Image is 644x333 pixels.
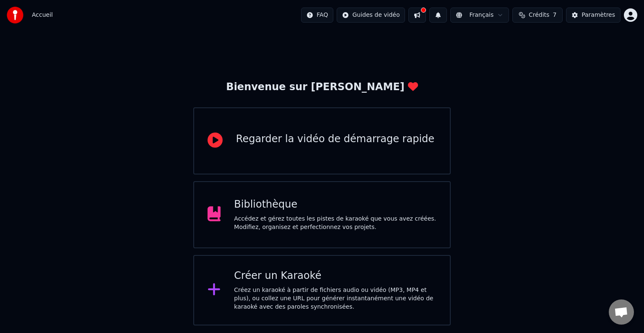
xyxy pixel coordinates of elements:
span: 7 [553,11,556,19]
span: Accueil [32,11,53,19]
div: Bibliothèque [234,198,436,211]
div: Accédez et gérez toutes les pistes de karaoké que vous avez créées. Modifiez, organisez et perfec... [234,215,436,232]
button: Paramètres [566,8,621,23]
button: FAQ [301,8,333,23]
span: Crédits [529,11,549,19]
nav: breadcrumb [32,11,53,19]
div: Créez un karaoké à partir de fichiers audio ou vidéo (MP3, MP4 et plus), ou collez une URL pour g... [234,286,436,311]
div: Créer un Karaoké [234,269,436,283]
div: Ouvrir le chat [609,299,634,325]
div: Regarder la vidéo de démarrage rapide [236,133,434,146]
img: youka [7,7,23,23]
button: Crédits7 [512,8,563,23]
button: Guides de vidéo [337,8,405,23]
div: Paramètres [582,11,615,19]
div: Bienvenue sur [PERSON_NAME] [226,81,418,94]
